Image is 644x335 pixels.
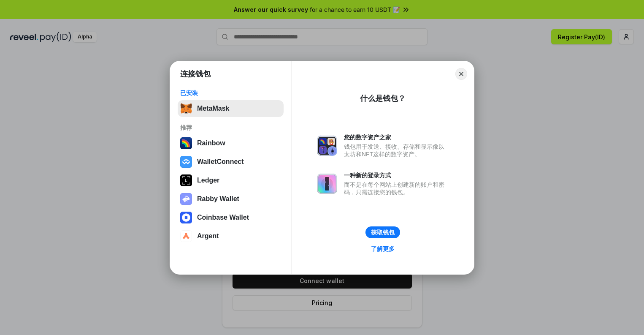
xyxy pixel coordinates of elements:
button: Ledger [178,172,284,189]
button: 获取钱包 [365,226,400,238]
button: WalletConnect [178,153,284,170]
div: WalletConnect [197,158,244,166]
div: 什么是钱包？ [360,93,406,103]
img: svg+xml,%3Csvg%20xmlns%3D%22http%3A%2F%2Fwww.w3.org%2F2000%2Fsvg%22%20fill%3D%22none%22%20viewBox... [180,193,192,205]
div: 获取钱包 [371,229,395,236]
button: MetaMask [178,100,284,117]
button: Rabby Wallet [178,191,284,207]
img: svg+xml,%3Csvg%20xmlns%3D%22http%3A%2F%2Fwww.w3.org%2F2000%2Fsvg%22%20width%3D%2228%22%20height%3... [180,174,192,186]
div: Coinbase Wallet [197,214,249,221]
div: 您的数字资产之家 [344,133,449,141]
img: svg+xml,%3Csvg%20width%3D%2228%22%20height%3D%2228%22%20viewBox%3D%220%200%2028%2028%22%20fill%3D... [180,230,192,242]
button: Argent [178,228,284,245]
a: 了解更多 [366,243,400,254]
h1: 连接钱包 [180,69,211,79]
img: svg+xml,%3Csvg%20width%3D%22120%22%20height%3D%22120%22%20viewBox%3D%220%200%20120%20120%22%20fil... [180,137,192,149]
button: Rainbow [178,135,284,152]
div: 已安装 [180,89,281,97]
img: svg+xml,%3Csvg%20width%3D%2228%22%20height%3D%2228%22%20viewBox%3D%220%200%2028%2028%22%20fill%3D... [180,156,192,168]
div: 钱包用于发送、接收、存储和显示像以太坊和NFT这样的数字资产。 [344,143,449,158]
div: MetaMask [197,105,229,112]
img: svg+xml,%3Csvg%20xmlns%3D%22http%3A%2F%2Fwww.w3.org%2F2000%2Fsvg%22%20fill%3D%22none%22%20viewBox... [317,174,337,194]
div: Ledger [197,177,219,184]
div: 而不是在每个网站上创建新的账户和密码，只需连接您的钱包。 [344,181,449,196]
div: 一种新的登录方式 [344,172,449,179]
div: 推荐 [180,124,281,131]
div: 了解更多 [371,245,395,253]
img: svg+xml,%3Csvg%20width%3D%2228%22%20height%3D%2228%22%20viewBox%3D%220%200%2028%2028%22%20fill%3D... [180,212,192,223]
button: Close [455,68,467,80]
img: svg+xml,%3Csvg%20fill%3D%22none%22%20height%3D%2233%22%20viewBox%3D%220%200%2035%2033%22%20width%... [180,103,192,114]
button: Coinbase Wallet [178,209,284,226]
div: Rainbow [197,139,225,147]
div: Argent [197,232,219,240]
img: svg+xml,%3Csvg%20xmlns%3D%22http%3A%2F%2Fwww.w3.org%2F2000%2Fsvg%22%20fill%3D%22none%22%20viewBox... [317,136,337,156]
div: Rabby Wallet [197,195,239,203]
